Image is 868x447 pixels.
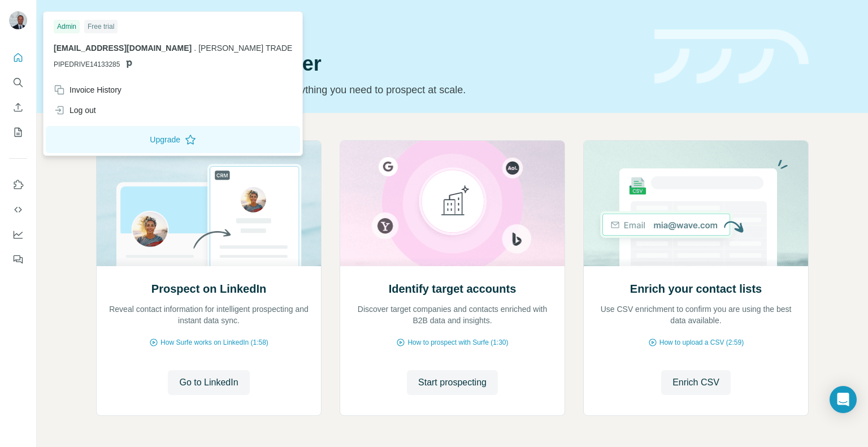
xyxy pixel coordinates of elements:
img: Enrich your contact lists [583,141,809,266]
span: Enrich CSV [672,376,719,389]
h2: Identify target accounts [389,281,517,297]
h1: Let’s prospect together [96,53,641,75]
button: Dashboard [9,224,27,245]
button: Use Surfe API [9,199,27,220]
button: Upgrade [46,126,300,153]
button: My lists [9,122,27,142]
span: How to prospect with Surfe (1:30) [407,337,508,348]
button: Quick start [9,47,27,68]
button: Go to LinkedIn [168,370,249,395]
h2: Enrich your contact lists [630,281,762,297]
img: Prospect on LinkedIn [96,141,322,266]
button: Feedback [9,249,27,270]
div: Admin [54,20,80,33]
p: Use CSV enrichment to confirm you are using the best data available. [595,303,797,326]
div: Log out [54,105,96,116]
span: [PERSON_NAME] TRADE [198,44,292,53]
span: Start prospecting [418,376,487,389]
span: Go to LinkedIn [179,376,238,389]
div: Invoice History [54,84,121,96]
button: Enrich CSV [661,370,731,395]
img: Identify target accounts [340,141,565,266]
button: Enrich CSV [9,97,27,118]
span: [EMAIL_ADDRESS][DOMAIN_NAME] [54,44,192,53]
div: Quick start [96,21,641,32]
img: Avatar [9,11,27,29]
span: How Surfe works on LinkedIn (1:58) [160,337,268,348]
p: Reveal contact information for intelligent prospecting and instant data sync. [108,303,310,326]
div: Free trial [84,20,118,33]
p: Discover target companies and contacts enriched with B2B data and insights. [351,303,553,326]
div: Open Intercom Messenger [830,386,857,413]
span: How to upload a CSV (2:59) [659,337,744,348]
button: Start prospecting [407,370,498,395]
h2: Prospect on LinkedIn [151,281,266,297]
span: . [194,44,196,53]
button: Search [9,72,27,93]
button: Use Surfe on LinkedIn [9,175,27,195]
img: banner [654,29,809,84]
span: PIPEDRIVE14133285 [54,59,120,70]
p: Pick your starting point and we’ll provide everything you need to prospect at scale. [96,82,641,98]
